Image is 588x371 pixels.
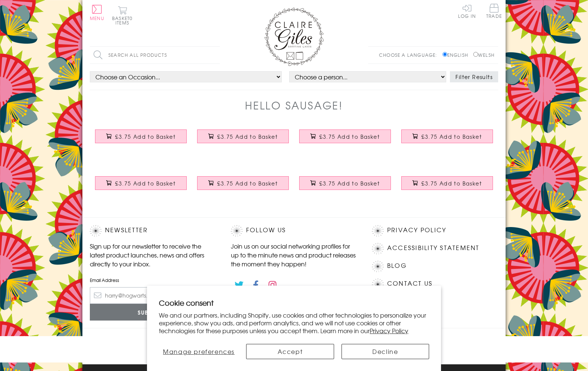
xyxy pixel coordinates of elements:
a: Birthday or Congratulations Card, Party Pants, Embellished with colourful pompoms £3.75 Add to Ba... [294,171,396,203]
a: Birthday Boy Card, Circus Strong Man, Embellished with colourful pompoms £3.75 Add to Basket [90,171,192,203]
span: £3.75 Add to Basket [319,133,380,140]
p: Sign up for our newsletter to receive the latest product launches, news and offers directly to yo... [90,242,216,268]
button: £3.75 Add to Basket [299,129,391,143]
a: Privacy Policy [370,326,408,335]
input: Welsh [473,52,478,57]
p: Choose a language: [379,52,441,58]
button: Basket0 items [112,6,133,25]
input: Search all products [90,47,220,63]
select: option option [90,71,282,82]
button: £3.75 Add to Basket [401,176,493,190]
a: Trade [486,4,502,20]
span: £3.75 Add to Basket [115,133,176,140]
a: Birthday Card, Hello Sausage, Embellished with colourful pompoms £3.75 Add to Basket [396,171,498,203]
button: Menu [90,5,104,20]
label: English [442,52,472,58]
h2: Follow Us [231,225,357,236]
a: New Job Congratulations Card, 9-5 Dolly, Embellished with colourful pompoms £3.75 Add to Basket [396,124,498,156]
img: Claire Giles Greetings Cards [264,7,324,66]
span: Menu [90,15,104,22]
input: harry@hogwarts.edu [90,287,216,304]
span: £3.75 Add to Basket [217,180,278,187]
a: Log In [458,4,476,18]
span: £3.75 Add to Basket [319,180,380,187]
button: Filter Results [450,71,498,82]
span: £3.75 Add to Basket [217,133,278,140]
input: Search [212,47,220,63]
button: £3.75 Add to Basket [299,176,391,190]
button: Decline [342,344,429,359]
a: Congratulations and Good Luck Card, Off to Uni, Embellished with pompoms £3.75 Add to Basket [192,171,294,203]
h2: Cookie consent [159,298,429,308]
a: Birthday Card, Have an Egg-cellent Day, Embellished with colourful pompoms £3.75 Add to Basket [294,124,396,156]
span: 0 items [115,15,133,26]
button: £3.75 Add to Basket [95,129,187,143]
label: Welsh [473,52,494,58]
p: We and our partners, including Shopify, use cookies and other technologies to personalize your ex... [159,311,429,334]
a: Privacy Policy [387,225,446,235]
a: Birthday Card, Maki This Birthday Count, Sushi Embellished with colourful pompoms £3.75 Add to Ba... [90,124,192,156]
p: Join us on our social networking profiles for up to the minute news and product releases the mome... [231,242,357,268]
span: £3.75 Add to Basket [421,133,482,140]
button: £3.75 Add to Basket [197,176,289,190]
button: £3.75 Add to Basket [401,129,493,143]
span: Manage preferences [163,347,235,356]
button: Accept [246,344,334,359]
a: Contact Us [387,279,432,289]
span: Trade [486,4,502,18]
h2: Newsletter [90,225,216,236]
span: £3.75 Add to Basket [115,180,176,187]
button: £3.75 Add to Basket [95,176,187,190]
input: Subscribe [90,304,216,321]
a: Blog [387,261,407,271]
button: £3.75 Add to Basket [197,129,289,143]
button: Manage preferences [159,344,239,359]
span: £3.75 Add to Basket [421,180,482,187]
a: Birthday Card, Cherry Happy Birthday, Embellished with colourful pompoms £3.75 Add to Basket [192,124,294,156]
h1: Hello Sausage! [245,98,343,113]
a: Accessibility Statement [387,243,480,253]
input: English [442,52,447,57]
label: Email Address [90,277,216,283]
